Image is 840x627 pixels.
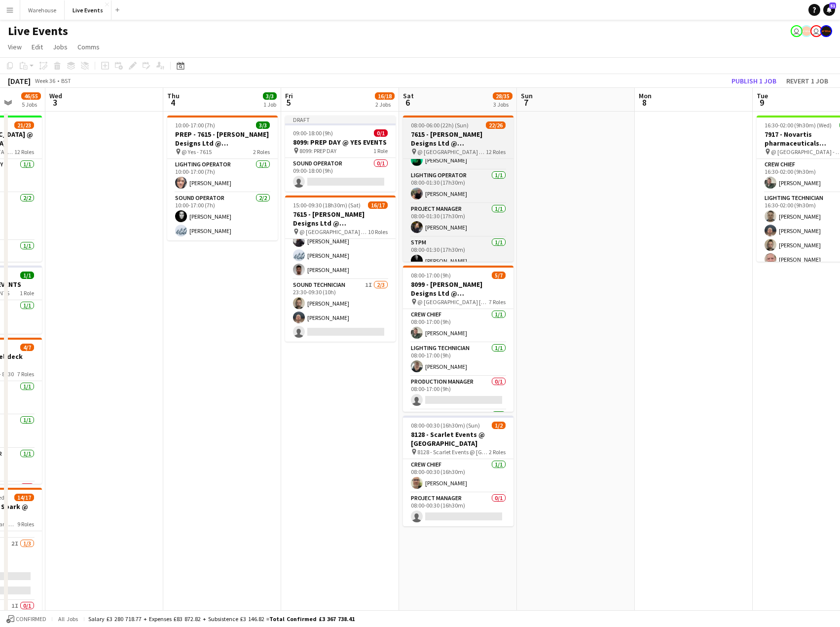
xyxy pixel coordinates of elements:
[263,101,276,108] div: 1 Job
[411,272,451,279] span: 08:00-17:00 (9h)
[489,298,506,306] span: 7 Roles
[403,116,513,262] app-job-card: 08:00-06:00 (22h) (Sun)22/267615 - [PERSON_NAME] Designs Ltd @ [GEOGRAPHIC_DATA] @ [GEOGRAPHIC_DA...
[269,615,355,623] span: Total Confirmed £3 367 738.41
[21,92,41,100] span: 46/55
[167,116,278,240] app-job-card: 10:00-17:00 (7h)3/3PREP - 7615 - [PERSON_NAME] Designs Ltd @ [GEOGRAPHIC_DATA] @ Yes - 76152 Role...
[492,272,506,279] span: 5/7
[755,97,768,108] span: 9
[782,75,832,87] button: Revert 1 job
[20,0,65,20] button: Warehouse
[403,203,513,237] app-card-role: Project Manager1/108:00-01:30 (17h30m)[PERSON_NAME]
[521,91,533,100] span: Sun
[88,615,355,623] div: Salary £3 280 718.77 + Expenses £83 872.82 + Subsistence £3 146.82 =
[285,116,396,192] div: Draft09:00-18:00 (9h)0/18099: PREP DAY @ YES EVENTS 8099: PREP DAY1 RoleSound Operator0/109:00-18...
[519,97,533,108] span: 7
[20,272,34,279] span: 1/1
[182,148,212,156] span: @ Yes - 7615
[14,121,34,129] span: 21/23
[757,91,768,100] span: Tue
[375,92,395,100] span: 16/18
[49,40,72,53] a: Jobs
[765,121,832,129] span: 16:30-02:00 (9h30m) (Wed)
[14,494,34,501] span: 14/17
[417,148,486,156] span: @ [GEOGRAPHIC_DATA] - 7615
[16,616,46,623] span: Confirmed
[486,148,506,156] span: 12 Roles
[285,158,396,192] app-card-role: Sound Operator0/109:00-18:00 (9h)
[14,148,34,156] span: 12 Roles
[61,77,71,84] div: BST
[493,92,512,100] span: 28/35
[489,448,506,456] span: 2 Roles
[403,130,513,148] h3: 7615 - [PERSON_NAME] Designs Ltd @ [GEOGRAPHIC_DATA]
[403,430,513,448] h3: 8128 - Scarlet Events @ [GEOGRAPHIC_DATA]
[17,370,34,378] span: 7 Roles
[368,201,388,209] span: 16/17
[33,77,57,84] span: Week 36
[28,40,47,53] a: Edit
[167,130,278,148] h3: PREP - 7615 - [PERSON_NAME] Designs Ltd @ [GEOGRAPHIC_DATA]
[403,309,513,343] app-card-role: Crew Chief1/108:00-17:00 (9h)[PERSON_NAME]
[285,210,396,228] h3: 7615 - [PERSON_NAME] Designs Ltd @ [GEOGRAPHIC_DATA]
[368,228,388,235] span: 10 Roles
[285,116,396,123] div: Draft
[411,422,480,429] span: 08:00-00:30 (16h30m) (Sun)
[492,422,506,429] span: 1/2
[810,25,822,37] app-user-avatar: Andrew Gorman
[48,97,62,108] span: 3
[637,97,652,108] span: 8
[417,298,489,306] span: @ [GEOGRAPHIC_DATA] [GEOGRAPHIC_DATA] - 8099
[403,266,513,412] app-job-card: 08:00-17:00 (9h)5/78099 - [PERSON_NAME] Designs Ltd @ [GEOGRAPHIC_DATA] @ [GEOGRAPHIC_DATA] [GEOG...
[374,129,388,137] span: 0/1
[8,76,31,86] div: [DATE]
[299,147,336,155] span: 8099: PREP DAY
[166,97,180,108] span: 4
[4,40,26,53] a: View
[5,614,48,625] button: Confirmed
[77,42,100,51] span: Comms
[375,101,394,108] div: 2 Jobs
[728,75,780,87] button: Publish 1 job
[403,280,513,298] h3: 8099 - [PERSON_NAME] Designs Ltd @ [GEOGRAPHIC_DATA]
[403,376,513,410] app-card-role: Production Manager0/108:00-17:00 (9h)
[167,91,180,100] span: Thu
[823,4,835,16] a: 51
[403,410,513,443] app-card-role: Project Manager1/1
[791,25,803,37] app-user-avatar: Technical Department
[403,343,513,376] app-card-role: Lighting Technician1/108:00-17:00 (9h)[PERSON_NAME]
[403,170,513,203] app-card-role: Lighting Operator1/108:00-01:30 (17h30m)[PERSON_NAME]
[285,279,396,342] app-card-role: Sound Technician1I2/323:30-09:30 (10h)[PERSON_NAME][PERSON_NAME]
[373,147,388,155] span: 1 Role
[32,42,43,51] span: Edit
[263,92,277,100] span: 3/3
[403,91,414,100] span: Sat
[486,121,506,129] span: 22/26
[253,148,270,156] span: 2 Roles
[411,121,469,129] span: 08:00-06:00 (22h) (Sun)
[20,344,34,351] span: 4/7
[284,97,293,108] span: 5
[403,493,513,526] app-card-role: Project Manager0/108:00-00:30 (16h30m)
[56,615,80,623] span: All jobs
[402,97,414,108] span: 6
[801,25,812,37] app-user-avatar: Alex Gill
[53,42,68,51] span: Jobs
[285,138,396,147] h3: 8099: PREP DAY @ YES EVENTS
[403,237,513,271] app-card-role: STPM1/108:00-01:30 (17h30m)[PERSON_NAME]
[20,289,34,297] span: 1 Role
[285,196,396,342] app-job-card: 15:00-09:30 (18h30m) (Sat)16/177615 - [PERSON_NAME] Designs Ltd @ [GEOGRAPHIC_DATA] @ [GEOGRAPHIC...
[8,24,68,39] h1: Live Events
[285,217,396,279] app-card-role: Sound Operator3/315:00-01:00 (10h)[PERSON_NAME][PERSON_NAME][PERSON_NAME]
[73,40,104,53] a: Comms
[285,91,293,100] span: Fri
[167,159,278,193] app-card-role: Lighting Operator1/110:00-17:00 (7h)[PERSON_NAME]
[403,459,513,493] app-card-role: Crew Chief1/108:00-00:30 (16h30m)[PERSON_NAME]
[17,520,34,528] span: 9 Roles
[293,201,361,209] span: 15:00-09:30 (18h30m) (Sat)
[403,416,513,526] app-job-card: 08:00-00:30 (16h30m) (Sun)1/28128 - Scarlet Events @ [GEOGRAPHIC_DATA] 8128 - Scarlet Events @ [G...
